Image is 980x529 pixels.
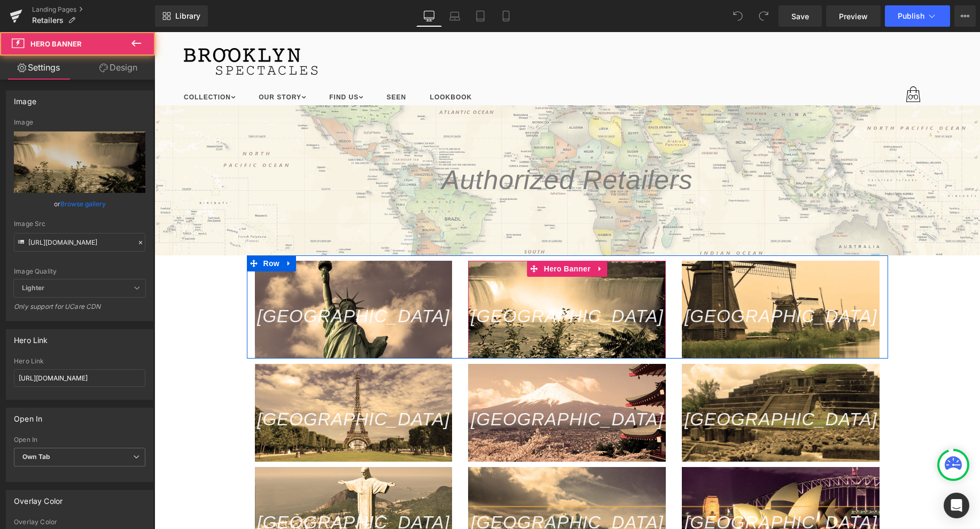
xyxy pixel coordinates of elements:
[60,195,106,213] a: Browse gallery
[885,5,950,27] button: Publish
[103,274,295,294] font: [GEOGRAPHIC_DATA]
[530,480,723,500] font: [GEOGRAPHIC_DATA]
[493,5,519,27] a: Mobile
[14,518,145,526] div: Overlay Color
[14,198,145,209] div: or
[30,40,82,48] span: Hero Banner
[80,56,157,80] a: Design
[22,284,44,292] b: Lighter
[287,133,538,163] font: Authorized Retailers
[94,61,162,69] a: Our Story
[14,408,42,423] div: Open In
[530,274,723,294] font: [GEOGRAPHIC_DATA]
[954,5,976,27] button: More
[826,5,881,27] a: Preview
[14,220,145,228] div: Image Src
[530,377,723,397] font: [GEOGRAPHIC_DATA]
[265,61,329,69] a: Lookbook
[387,229,439,245] span: Hero Banner
[155,5,208,27] a: New Library
[316,377,509,397] font: [GEOGRAPHIC_DATA]
[316,480,509,500] font: [GEOGRAPHIC_DATA]
[103,377,295,397] font: [GEOGRAPHIC_DATA]
[751,54,767,70] img: icon-shopping-bag.png
[19,61,91,69] a: Collection
[14,436,145,444] div: Open In
[439,229,453,245] a: Expand / Collapse
[14,330,48,345] div: Hero Link
[128,223,142,239] a: Expand / Collapse
[316,274,509,294] font: [GEOGRAPHIC_DATA]
[106,223,128,239] span: Row
[839,11,868,22] span: Preview
[898,12,924,20] span: Publish
[791,11,809,22] span: Save
[727,5,749,27] button: Undo
[468,5,493,27] a: Tablet
[103,480,295,500] font: [GEOGRAPHIC_DATA]
[175,11,200,21] span: Library
[14,302,145,318] div: Only support for UCare CDN
[416,5,442,27] a: Desktop
[32,16,64,25] span: Retailers
[14,233,145,252] input: Link
[164,61,219,69] a: Find us
[442,5,468,27] a: Laptop
[14,369,145,387] input: https://your-shop.myshopify.com
[14,357,145,365] div: Hero Link
[14,268,145,275] div: Image Quality
[222,61,263,69] a: Seen
[944,493,969,518] div: Open Intercom Messenger
[32,5,155,14] a: Landing Pages
[14,119,145,126] div: Image
[14,491,63,505] div: Overlay Color
[29,16,163,43] img: Brooklyn Spectacles
[14,91,36,106] div: Image
[753,5,774,27] button: Redo
[22,453,50,461] b: Own Tab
